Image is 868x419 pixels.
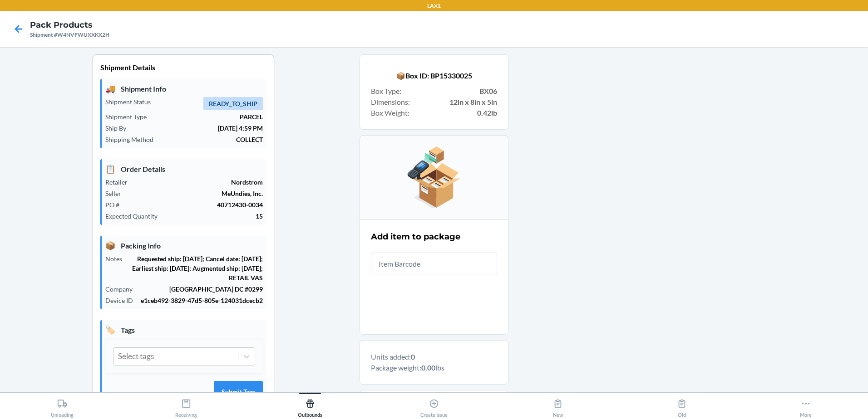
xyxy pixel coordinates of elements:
p: COLLECT [161,135,263,144]
span: 📦 [105,239,115,252]
b: 0 [411,352,415,361]
p: PO # [105,200,127,209]
p: Notes [105,254,129,263]
p: Seller [105,189,128,198]
div: Shipment #W4NVFWUXXKX2H [30,31,109,39]
span: READY_TO_SHIP [203,97,263,110]
p: Device ID [105,296,140,305]
p: 40712430-0034 [127,200,263,209]
strong: 0.42lb [477,107,497,118]
p: [GEOGRAPHIC_DATA] DC #0299 [140,284,263,294]
p: Company [105,284,140,294]
p: Tags [105,324,263,336]
p: Packing Info [105,239,263,252]
p: Expected Quantity [105,211,165,221]
span: 🚚 [105,83,115,95]
strong: 12in x 8in x 5in [449,97,497,107]
div: New [553,395,563,418]
b: 0.00 [421,363,435,372]
span: 📋 [105,163,115,175]
button: Create Issue [372,393,496,418]
h4: Pack Products [30,19,109,31]
p: Order Details [105,163,263,175]
p: Requested ship: [DATE]; Cancel date: [DATE]; Earliest ship: [DATE]; Augmented ship: [DATE]; RETAI... [129,254,263,283]
div: Create Issue [420,395,448,418]
input: Item Barcode [371,253,497,274]
button: Receiving [124,393,248,418]
p: Shipment Status [105,97,158,107]
p: Shipment Details [100,62,266,75]
div: More [800,395,812,418]
p: [DATE] 4:59 PM [133,123,263,133]
button: Old [620,393,744,418]
div: Select tags [118,351,154,362]
span: 🏷️ [105,324,115,336]
h2: Add item to package [371,231,460,243]
p: Nordstrom [135,177,263,187]
p: Shipment Type [105,112,154,122]
p: Units added: [371,351,497,362]
button: Outbounds [248,393,372,418]
p: Ship By [105,123,133,133]
div: Unloading [51,395,74,418]
p: Shipment Info [105,83,263,95]
p: PARCEL [154,112,263,122]
button: Submit Tags [214,381,263,403]
p: MeUndies, Inc. [128,189,263,198]
p: Shipping Method [105,135,161,144]
strong: BX06 [479,86,497,97]
p: LAX1 [427,2,441,10]
p: 15 [165,211,263,221]
span: Box Weight : [371,107,409,118]
div: Old [677,395,687,418]
span: Dimensions : [371,97,410,107]
p: e1ceb492-3829-47d5-805e-124031dcecb2 [140,296,263,305]
p: Retailer [105,177,135,187]
button: More [744,393,868,418]
p: Package weight: lbs [371,362,497,373]
button: New [496,393,620,418]
span: Box Type : [371,86,401,97]
div: Receiving [175,395,197,418]
div: Outbounds [298,395,322,418]
p: 📦 Box ID: BP15330025 [371,70,497,81]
